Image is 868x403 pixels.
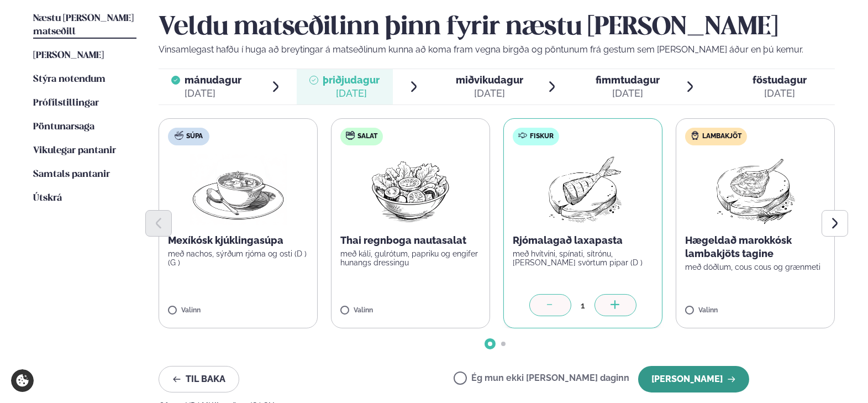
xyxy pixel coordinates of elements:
[33,193,62,203] span: Útskrá
[33,122,94,132] span: Pöntunarsaga
[33,49,104,62] a: [PERSON_NAME]
[185,74,241,86] span: mánudagur
[571,299,595,312] div: 1
[530,132,554,141] span: Fiskur
[185,87,241,100] div: [DATE]
[33,75,106,84] span: Stýra notendum
[11,369,34,392] a: Cookie settings
[159,12,835,43] h2: Veldu matseðilinn þinn fyrir næstu [PERSON_NAME]
[518,131,527,140] img: fish.svg
[33,12,136,39] a: Næstu [PERSON_NAME] matseðill
[501,342,506,346] span: Go to slide 2
[186,132,203,141] span: Súpa
[488,342,492,346] span: Go to slide 1
[362,154,460,225] img: Salad.png
[33,170,110,179] span: Samtals pantanir
[323,87,380,100] div: [DATE]
[175,131,183,140] img: soup.svg
[33,144,116,158] a: Vikulegar pantanir
[33,168,110,181] a: Samtals pantanir
[596,87,660,100] div: [DATE]
[753,87,807,100] div: [DATE]
[753,74,807,86] span: föstudagur
[340,249,481,267] p: með káli, gulrótum, papriku og engifer hunangs dressingu
[33,97,99,110] a: Prófílstillingar
[33,51,104,60] span: [PERSON_NAME]
[346,131,355,140] img: salad.svg
[145,210,172,237] button: Previous slide
[168,234,308,247] p: Mexíkósk kjúklingasúpa
[513,249,653,267] p: með hvítvíni, spínati, sítrónu, [PERSON_NAME] svörtum pipar (D )
[33,73,106,86] a: Stýra notendum
[159,366,239,392] button: Til baka
[685,234,825,260] p: Hægeldað marokkósk lambakjöts tagine
[33,98,99,108] span: Prófílstillingar
[685,263,825,271] p: með döðlum, cous cous og grænmeti
[702,132,741,141] span: Lambakjöt
[33,121,94,134] a: Pöntunarsaga
[513,234,653,247] p: Rjómalagað laxapasta
[33,146,116,155] span: Vikulegar pantanir
[168,249,308,267] p: með nachos, sýrðum rjóma og osti (D ) (G )
[534,154,632,225] img: Fish.png
[190,154,287,225] img: Soup.png
[340,234,481,247] p: Thai regnboga nautasalat
[691,131,699,140] img: Lamb.svg
[323,74,380,86] span: þriðjudagur
[822,210,848,237] button: Next slide
[456,87,523,100] div: [DATE]
[456,74,523,86] span: miðvikudagur
[638,366,749,392] button: [PERSON_NAME]
[707,154,804,225] img: Lamb-Meat.png
[33,14,134,36] span: Næstu [PERSON_NAME] matseðill
[159,43,835,56] p: Vinsamlegast hafðu í huga að breytingar á matseðlinum kunna að koma fram vegna birgða og pöntunum...
[357,132,377,141] span: Salat
[596,74,660,86] span: fimmtudagur
[33,192,62,205] a: Útskrá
